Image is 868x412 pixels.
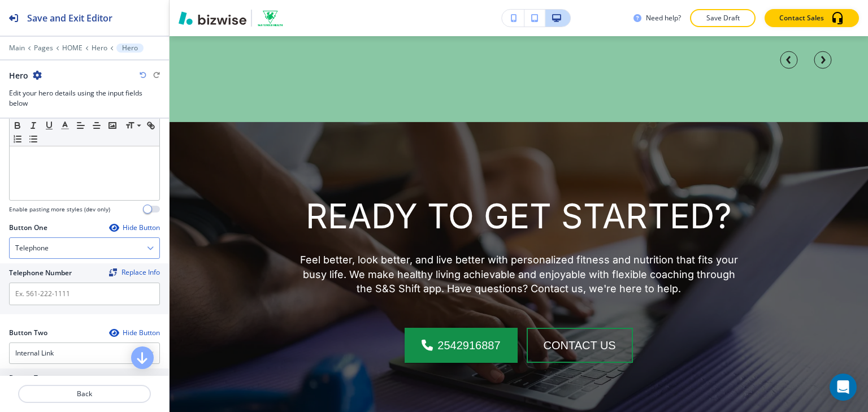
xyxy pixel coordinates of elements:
h2: Save and Exit Editor [27,11,112,25]
button: Back [18,385,151,403]
a: 2542916887 [405,328,517,363]
h4: Internal Link [15,348,54,358]
button: Hide Button [109,328,160,337]
p: Feel better, look better, and live better with personalized fitness and nutrition that fits your ... [298,253,739,297]
img: Bizwise Logo [179,11,246,25]
span: Find and replace this information across Bizwise [109,268,160,277]
button: Save Draft [690,9,756,27]
button: Contact Sales [765,9,859,27]
input: Ex. 561-222-1111 [9,283,160,305]
h2: Button One [9,223,47,233]
h2: Telephone Number [9,268,72,278]
button: Previous Slide [775,46,802,73]
p: Back [19,389,150,399]
h3: Need help? [646,13,681,23]
h2: Button Two [9,328,47,338]
button: ReplaceReplace Info [109,268,160,276]
button: Hero [92,44,107,52]
p: Save Draft [705,13,741,23]
h4: Enable pasting more styles (dev only) [9,205,110,214]
img: Your Logo [257,9,285,27]
p: Contact Sales [779,13,824,23]
h2: Button Text [9,373,49,383]
img: Replace [109,268,117,276]
h4: Telephone [15,243,49,253]
div: Open Intercom Messenger [830,374,857,401]
button: Main [9,44,25,52]
button: HOME [62,44,83,52]
p: Hero [122,44,138,52]
h2: Hero [9,70,28,81]
div: Replace Info [109,268,160,276]
button: Pages [34,44,53,52]
button: Hide Button [109,223,160,232]
button: Contact us [527,328,633,363]
button: Next Slide [809,46,836,73]
h3: Edit your hero details using the input fields below [9,88,160,109]
p: READY TO GET STARTED? [306,194,732,239]
button: Hero [116,44,144,53]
